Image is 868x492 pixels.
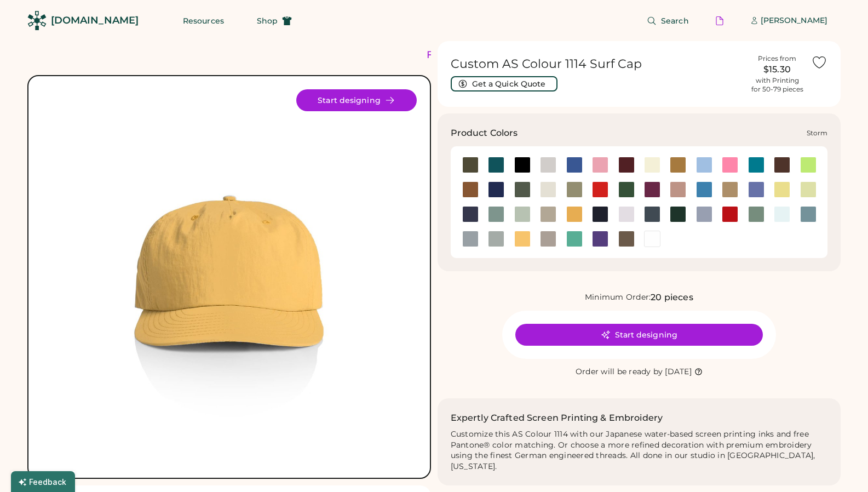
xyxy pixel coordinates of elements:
img: Rendered Logo - Screens [27,11,47,30]
div: Prices from [758,54,796,63]
h2: Expertly Crafted Screen Printing & Embroidery [451,411,663,425]
button: Search [634,10,702,32]
button: Resources [170,10,237,32]
span: Shop [257,17,278,25]
button: Shop [244,10,305,32]
button: Get a Quick Quote [451,76,557,91]
div: Customize this AS Colour 1114 with our Japanese water-based screen printing inks and free Pantone... [451,429,828,473]
div: 1114 Style Image [42,89,417,465]
button: Start designing [296,89,417,111]
div: FREE SHIPPING [427,48,521,62]
h1: Custom AS Colour 1114 Surf Cap [451,56,744,72]
img: AS Colour 1114 Product Image [42,89,417,465]
h3: Product Colors [451,127,518,140]
div: [DOMAIN_NAME] [51,14,139,27]
div: Order will be ready by [576,367,663,377]
div: $15.30 [750,63,804,76]
div: Storm [807,129,827,138]
div: [DATE] [665,367,692,377]
div: 20 pieces [651,291,693,304]
button: Start designing [515,324,763,346]
div: with Printing for 50-79 pieces [751,76,803,94]
div: Minimum Order: [585,292,651,303]
span: Search [661,17,689,25]
div: [PERSON_NAME] [761,15,827,26]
